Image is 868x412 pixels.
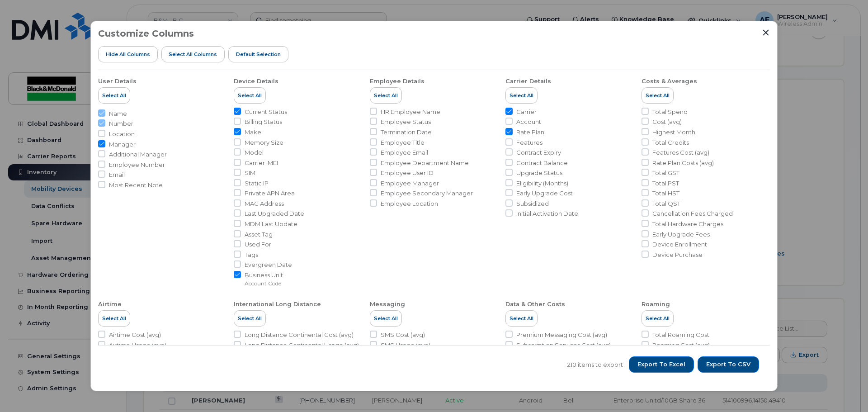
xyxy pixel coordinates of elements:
div: Roaming [642,300,670,308]
span: Select All [374,315,398,322]
span: Business Unit [245,271,283,279]
button: Select All [370,87,402,104]
div: Carrier Details [505,77,551,85]
span: Long Distance Continental Cost (avg) [245,331,354,339]
div: Costs & Averages [642,77,697,85]
span: Select All [509,315,533,322]
span: Subscription Services Cost (avg) [516,341,611,350]
span: SIM [245,169,255,177]
span: Termination Date [381,128,432,137]
span: Highest Month [652,128,695,137]
span: Employee Title [381,138,425,147]
span: Airtime Cost (avg) [109,331,161,339]
span: Device Purchase [652,251,703,259]
span: Total Hardware Charges [652,220,723,228]
small: Account Code [245,280,281,287]
span: HR Employee Name [381,108,440,116]
span: Tags [245,251,258,259]
span: Rate Plan Costs (avg) [652,159,714,167]
button: Select All [234,87,266,104]
div: International Long Distance [234,300,321,308]
span: Initial Activation Date [516,209,578,218]
span: Features Cost (avg) [652,148,709,157]
span: Total QST [652,199,680,208]
span: Total GST [652,169,679,177]
div: Data & Other Costs [505,300,565,308]
span: Select all Columns [169,51,217,58]
span: Last Upgraded Date [245,209,304,218]
span: Total HST [652,189,679,198]
span: Account [516,118,541,126]
span: Employee Department Name [381,159,469,167]
span: Asset Tag [245,230,273,239]
span: Early Upgrade Cost [516,189,573,198]
span: Location [109,130,135,138]
button: Hide All Columns [98,46,158,62]
span: Subsidized [516,199,549,208]
span: Name [109,109,127,118]
span: Hide All Columns [106,51,150,58]
span: Total Credits [652,138,689,147]
span: Contract Balance [516,159,568,167]
span: Employee Location [381,199,438,208]
span: SMS Cost (avg) [381,331,425,339]
span: Employee User ID [381,169,434,177]
div: Messaging [370,300,405,308]
span: Private APN Area [245,189,295,198]
span: Total PST [652,179,679,188]
span: Select All [646,315,670,322]
span: Default Selection [236,51,281,58]
span: Upgrade Status [516,169,562,177]
button: Select All [505,310,538,327]
span: MAC Address [245,199,284,208]
span: Long Distance Continental Usage (avg) [245,341,359,350]
span: Cancellation Fees Charged [652,209,733,218]
button: Select All [234,310,266,327]
button: Select all Columns [161,46,225,62]
h3: Customize Columns [98,28,194,38]
span: Email [109,170,125,179]
span: Static IP [245,179,269,188]
span: Select All [238,92,262,99]
span: Total Spend [652,108,688,116]
button: Export to CSV [698,356,759,373]
span: Total Roaming Cost [652,331,709,339]
button: Select All [642,87,674,104]
span: Eligibility (Months) [516,179,568,188]
span: Export to Excel [637,360,685,369]
span: Contract Expiry [516,148,561,157]
span: Model [245,148,264,157]
span: Current Status [245,108,287,116]
span: Number [109,119,133,128]
span: Roaming Cost (avg) [652,341,710,350]
span: Employee Manager [381,179,439,188]
span: Additional Manager [109,150,167,159]
span: Select All [646,92,670,99]
span: Features [516,138,542,147]
span: Employee Status [381,118,431,126]
span: Evergreen Date [245,260,292,269]
span: Billing Status [245,118,282,126]
span: Select All [509,92,533,99]
div: Device Details [234,77,278,85]
span: Employee Number [109,161,165,169]
span: Used For [245,240,271,249]
span: Export to CSV [706,360,750,369]
span: Memory Size [245,138,283,147]
span: Make [245,128,261,137]
span: Select All [374,92,398,99]
button: Select All [370,310,402,327]
button: Select All [98,87,130,104]
span: Premium Messaging Cost (avg) [516,331,607,339]
span: Airtime Usage (avg) [109,341,166,350]
button: Select All [98,310,130,327]
span: Carrier IMEI [245,159,278,167]
button: Select All [505,87,538,104]
div: Airtime [98,300,122,308]
span: Most Recent Note [109,181,163,189]
span: MDM Last Update [245,220,297,228]
span: Employee Email [381,148,428,157]
span: Select All [102,92,126,99]
span: Carrier [516,108,537,116]
span: 210 items to export [567,360,623,369]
